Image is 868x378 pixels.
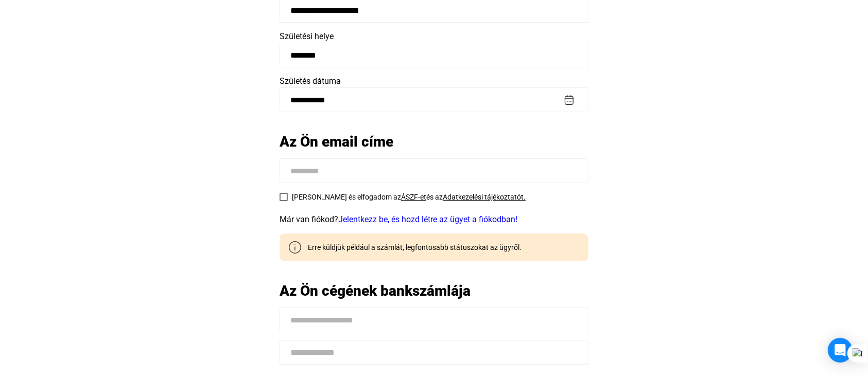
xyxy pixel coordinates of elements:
[338,214,517,224] a: Jelentkezz be, és hozd létre az ügyet a fiókodban!
[300,242,522,253] div: Erre küldjük például a számlát, legfontosabb státuszokat az ügyről.
[401,193,426,201] a: ÁSZF-et
[289,241,301,254] img: info-grey-outline
[280,133,588,151] h2: Az Ön email címe
[280,31,334,41] span: Születési helye
[280,282,588,300] h2: Az Ön cégének bankszámlája
[280,213,588,226] div: Már van fiókod?
[828,338,853,363] div: Open Intercom Messenger
[426,193,443,201] span: és az
[443,193,526,201] a: Adatkezelési tájékoztatót.
[280,76,341,86] span: Születés dátuma
[292,193,401,201] span: [PERSON_NAME] és elfogadom az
